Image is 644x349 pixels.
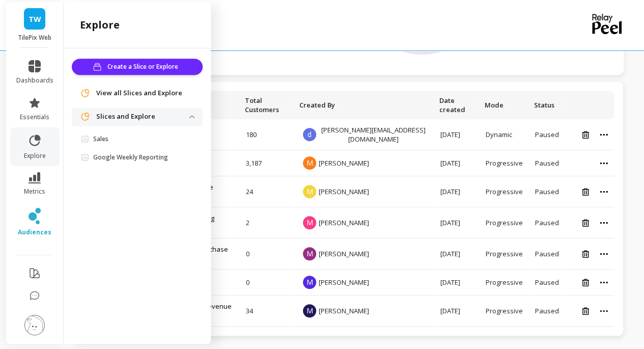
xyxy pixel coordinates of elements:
[240,238,294,270] td: 0
[240,207,294,238] td: 2
[319,249,369,258] span: [PERSON_NAME]
[93,153,168,162] p: Google Weekly Reporting
[434,91,480,119] th: Toggle SortBy
[303,276,316,289] span: M
[107,62,181,72] span: Create a Slice or Explore
[319,306,369,315] span: [PERSON_NAME]
[319,187,369,196] span: [PERSON_NAME]
[18,228,51,236] span: audiences
[303,156,316,170] span: M
[294,91,434,119] th: Toggle SortBy
[434,207,480,238] td: [DATE]
[80,18,120,32] h2: explore
[240,296,294,327] td: 34
[535,130,559,139] div: This audience is paused because it hasn't been used in the last 30 days, opening it will resume it.
[240,91,294,119] th: Toggle SortBy
[24,315,45,335] img: profile picture
[16,34,53,42] p: TilePix Web
[480,296,529,327] td: Progressive
[24,187,45,196] span: metrics
[480,207,529,238] td: Progressive
[535,306,559,315] div: This audience is paused because it hasn't been used in the last 30 days, opening it will resume it.
[72,59,203,75] button: Create a Slice or Explore
[303,185,316,198] span: M
[535,278,559,287] div: This audience is paused because it hasn't been used in the last 30 days, opening it will resume it.
[80,88,90,98] img: navigation item icon
[319,125,428,144] span: [PERSON_NAME][EMAIL_ADDRESS][DOMAIN_NAME]
[434,176,480,207] td: [DATE]
[480,150,529,176] td: Progressive
[434,238,480,270] td: [DATE]
[303,216,316,229] span: M
[434,119,480,150] td: [DATE]
[303,247,316,260] span: M
[319,158,369,168] span: [PERSON_NAME]
[24,152,46,160] span: explore
[535,187,559,196] div: This audience is paused because it hasn't been used in the last 30 days, opening it will resume it.
[319,218,369,227] span: [PERSON_NAME]
[529,91,565,119] th: Toggle SortBy
[303,304,316,317] span: M
[96,112,189,122] p: Slices and Explore
[535,218,559,227] div: This audience is paused because it hasn't been used in the last 30 days, opening it will resume it.
[434,270,480,296] td: [DATE]
[240,176,294,207] td: 24
[303,128,316,141] span: d
[240,150,294,176] td: 3,187
[80,112,90,122] img: navigation item icon
[96,88,182,98] span: View all Slices and Explore
[434,150,480,176] td: [DATE]
[240,270,294,296] td: 0
[93,135,108,143] p: Sales
[20,113,49,121] span: essentials
[16,76,53,85] span: dashboards
[535,249,559,258] div: This audience is paused because it hasn't been used in the last 30 days, opening it will resume it.
[480,91,529,119] th: Toggle SortBy
[189,115,194,118] img: down caret icon
[29,13,41,25] span: TW
[480,176,529,207] td: Progressive
[434,296,480,327] td: [DATE]
[480,119,529,150] td: Dynamic
[535,158,559,168] div: This audience is paused because it hasn't been used in the last 30 days, opening it will resume it.
[480,238,529,270] td: Progressive
[240,119,294,150] td: 180
[480,270,529,296] td: Progressive
[319,278,369,287] span: [PERSON_NAME]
